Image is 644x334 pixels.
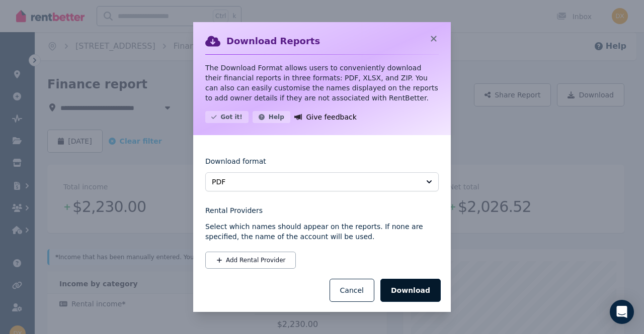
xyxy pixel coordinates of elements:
[610,300,634,324] div: Open Intercom Messenger
[253,111,290,123] button: Help
[205,221,439,242] p: Select which names should appear on the reports. If none are specified, the name of the account w...
[330,279,374,302] button: Cancel
[205,172,439,191] button: PDF
[212,177,418,187] span: PDF
[226,34,320,48] h2: Download Reports
[205,63,439,103] p: The Download Format allows users to conveniently download their financial reports in three format...
[380,279,441,302] button: Download
[294,111,357,123] a: Give feedback
[205,111,249,123] button: Got it!
[205,252,296,269] button: Add Rental Provider
[205,205,439,215] legend: Rental Providers
[205,156,266,172] label: Download format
